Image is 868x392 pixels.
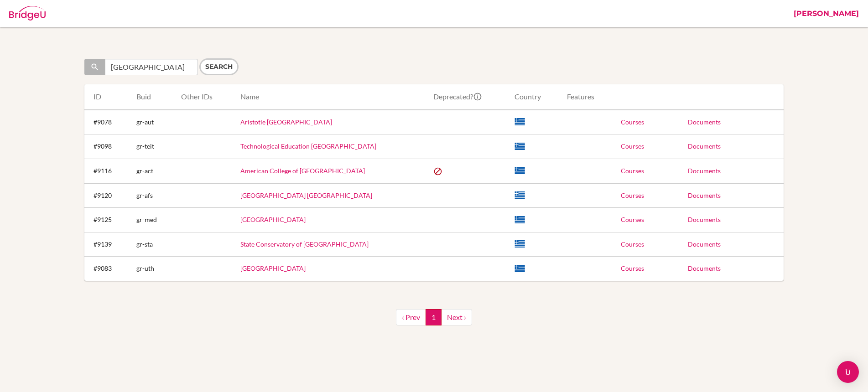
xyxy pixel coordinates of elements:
[240,142,376,150] a: Technological Education [GEOGRAPHIC_DATA]
[426,84,507,110] th: Deprecated?
[621,191,644,199] a: Courses
[129,232,174,256] td: gr-sta
[515,142,525,150] span: Greece
[129,257,174,281] td: gr-uth
[9,6,46,21] img: Bridge-U
[129,183,174,207] td: gr-afs
[621,216,644,223] a: Courses
[129,159,174,183] td: gr-act
[426,309,442,326] a: 1
[55,7,142,21] div: Admin: Universities
[688,118,721,126] a: Documents
[621,240,644,248] a: Courses
[507,84,560,110] th: Country
[560,84,613,110] th: Features
[837,361,859,383] div: Open Intercom Messenger
[515,216,525,224] span: Greece
[240,240,369,248] a: State Conservatory of [GEOGRAPHIC_DATA]
[515,166,525,175] span: Greece
[84,159,129,183] td: #9116
[129,134,174,159] td: gr-teit
[84,110,129,134] td: #9078
[199,58,239,75] input: Search
[84,257,129,281] td: #9083
[233,84,426,110] th: Name
[129,110,174,134] td: gr-aut
[688,167,721,175] a: Documents
[129,84,174,110] th: buid
[688,216,721,223] a: Documents
[688,191,721,199] a: Documents
[84,183,129,207] td: #9120
[515,240,525,248] span: Greece
[688,264,721,272] a: Documents
[84,208,129,232] td: #9125
[621,142,644,150] a: Courses
[129,208,174,232] td: gr-med
[515,264,525,273] span: Greece
[84,84,129,110] th: ID
[621,264,644,272] a: Courses
[515,118,525,126] span: Greece
[240,264,306,272] a: [GEOGRAPHIC_DATA]
[621,118,644,126] a: Courses
[174,84,233,110] th: IDs this university is known by in different schemes
[84,134,129,159] td: #9098
[84,232,129,256] td: #9139
[240,191,372,199] a: [GEOGRAPHIC_DATA] [GEOGRAPHIC_DATA]
[621,167,644,175] a: Courses
[240,167,365,175] a: American College of [GEOGRAPHIC_DATA]
[396,309,426,326] a: ‹ Prev
[515,191,525,199] span: Greece
[688,142,721,150] a: Documents
[441,309,472,326] a: Next ›
[240,216,306,223] a: [GEOGRAPHIC_DATA]
[240,118,332,126] a: Aristotle [GEOGRAPHIC_DATA]
[688,240,721,248] a: Documents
